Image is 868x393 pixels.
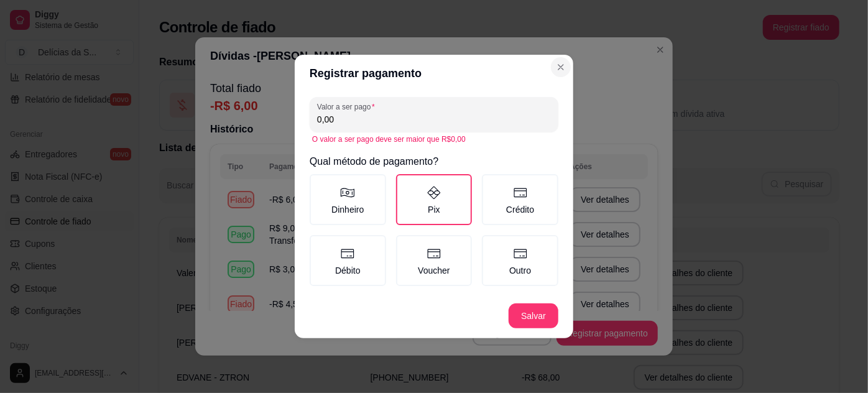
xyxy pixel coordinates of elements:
div: O valor a ser pago deve ser maior que R$0,00 [312,134,556,144]
button: Salvar [509,303,558,328]
label: Crédito [482,174,558,225]
label: Pix [396,174,473,225]
input: Valor a ser pago [317,113,551,126]
h2: Qual método de pagamento? [310,154,558,169]
button: Close [551,57,571,77]
label: Débito [310,235,386,286]
label: Voucher [396,235,473,286]
label: Valor a ser pago [317,101,379,112]
label: Outro [482,235,558,286]
header: Registrar pagamento [295,55,573,92]
label: Dinheiro [310,174,386,225]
